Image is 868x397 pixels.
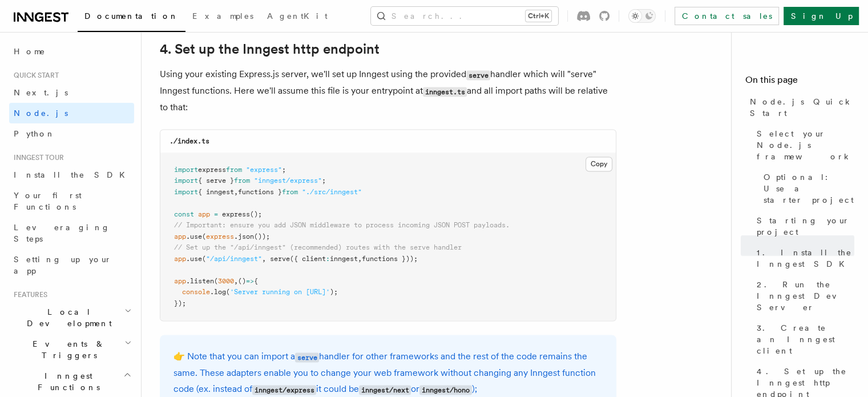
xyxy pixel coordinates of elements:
[174,232,186,240] span: app
[9,338,124,361] span: Events & Triggers
[9,82,134,103] a: Next.js
[262,255,266,263] span: ,
[270,255,290,263] span: serve
[359,385,411,395] code: inngest/next
[226,288,230,296] span: (
[267,11,328,21] span: AgentKit
[9,302,134,334] button: Local Development
[254,277,258,285] span: {
[295,351,319,362] a: serve
[186,255,202,263] span: .use
[675,7,779,25] a: Contact sales
[14,109,68,118] span: Node.js
[174,243,462,251] span: // Set up the "/api/inngest" (recommended) routes with the serve handler
[9,153,64,162] span: Inngest tour
[84,11,179,21] span: Documentation
[182,288,210,296] span: console
[206,255,262,263] span: "/api/inngest"
[9,306,124,329] span: Local Development
[752,242,854,274] a: 1. Install the Inngest SDK
[260,3,334,31] a: AgentKit
[254,232,270,240] span: ());
[198,177,234,185] span: { serve }
[757,247,854,270] span: 1. Install the Inngest SDK
[174,177,198,185] span: import
[9,185,134,217] a: Your first Functions
[174,221,510,229] span: // Important: ensure you add JSON middleware to process incoming JSON POST payloads.
[252,385,316,395] code: inngest/express
[230,288,330,296] span: 'Server running on [URL]'
[246,166,282,174] span: "express"
[174,255,186,263] span: app
[14,46,46,57] span: Home
[198,210,210,218] span: app
[752,210,854,242] a: Starting your project
[9,41,134,62] a: Home
[302,188,362,196] span: "./src/inngest"
[752,123,854,167] a: Select your Node.js framework
[14,129,55,138] span: Python
[14,88,68,97] span: Next.js
[186,232,202,240] span: .use
[326,255,330,263] span: :
[169,137,209,145] code: ./index.ts
[206,232,234,240] span: express
[78,3,185,32] a: Documentation
[290,255,326,263] span: ({ client
[14,223,110,243] span: Leveraging Steps
[752,318,854,361] a: 3. Create an Inngest client
[9,290,47,299] span: Features
[198,188,234,196] span: { inngest
[185,3,260,31] a: Examples
[174,277,186,285] span: app
[784,7,859,25] a: Sign Up
[214,277,218,285] span: (
[174,166,198,174] span: import
[750,96,854,119] span: Node.js Quick Start
[330,288,338,296] span: );
[160,41,380,57] a: 4. Set up the Inngest http endpoint
[322,177,326,185] span: ;
[234,188,238,196] span: ,
[745,91,854,123] a: Node.js Quick Start
[210,288,226,296] span: .log
[226,166,242,174] span: from
[186,277,214,285] span: .listen
[234,277,238,285] span: ,
[198,166,226,174] span: express
[9,370,123,393] span: Inngest Functions
[246,277,254,285] span: =>
[295,352,319,362] code: serve
[9,165,134,185] a: Install the SDK
[174,299,186,307] span: });
[526,10,551,22] kbd: Ctrl+K
[238,277,246,285] span: ()
[9,334,134,366] button: Events & Triggers
[14,191,82,211] span: Your first Functions
[9,123,134,144] a: Python
[174,188,198,196] span: import
[282,166,286,174] span: ;
[160,66,616,115] p: Using your existing Express.js server, we'll set up Inngest using the provided handler which will...
[222,210,250,218] span: express
[764,171,854,206] span: Optional: Use a starter project
[362,255,418,263] span: functions }));
[358,255,362,263] span: ,
[371,7,558,25] button: Search...Ctrl+K
[192,11,253,21] span: Examples
[586,157,612,171] button: Copy
[14,170,132,179] span: Install the SDK
[238,188,282,196] span: functions }
[745,73,854,91] h4: On this page
[330,255,358,263] span: inngest
[759,167,854,210] a: Optional: Use a starter project
[218,277,234,285] span: 3000
[9,217,134,249] a: Leveraging Steps
[419,385,471,395] code: inngest/hono
[174,210,194,218] span: const
[250,210,262,218] span: ();
[234,232,254,240] span: .json
[214,210,218,218] span: =
[202,255,206,263] span: (
[757,279,854,313] span: 2. Run the Inngest Dev Server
